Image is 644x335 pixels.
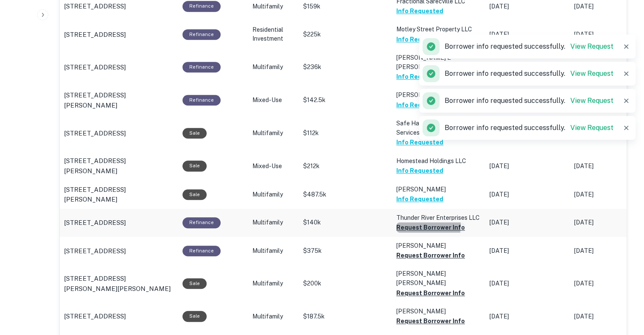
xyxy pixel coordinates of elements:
[64,156,174,176] a: [STREET_ADDRESS][PERSON_NAME]
[570,42,614,50] a: View Request
[182,246,221,256] div: This loan purpose was for refinancing
[64,218,174,228] a: [STREET_ADDRESS]
[396,185,481,194] p: [PERSON_NAME]
[396,53,481,72] p: [PERSON_NAME] E [PERSON_NAME]
[182,62,221,72] div: This loan purpose was for refinancing
[570,69,614,78] a: View Request
[64,246,174,256] a: [STREET_ADDRESS]
[396,213,481,222] p: Thunder River Enterprises LLC
[252,129,295,138] p: Multifamily
[489,246,566,255] p: [DATE]
[445,69,614,79] p: Borrower info requested successfully.
[396,288,465,298] button: Request Borrower Info
[303,312,388,321] p: $187.5k
[396,34,443,44] button: Info Requested
[303,218,388,227] p: $140k
[396,269,481,288] p: [PERSON_NAME] [PERSON_NAME]
[489,279,566,288] p: [DATE]
[445,96,614,106] p: Borrower info requested successfully.
[252,63,295,72] p: Multifamily
[396,137,443,147] button: Info Requested
[602,240,644,281] iframe: Chat Widget
[396,72,443,82] button: Info Requested
[303,129,388,138] p: $112k
[64,128,126,138] p: [STREET_ADDRESS]
[396,6,443,16] button: Info Requested
[396,250,465,260] button: Request Borrower Info
[489,162,566,171] p: [DATE]
[396,156,481,166] p: Homestead Holdings LLC
[396,316,465,326] button: Request Borrower Info
[64,1,174,11] a: [STREET_ADDRESS]
[252,162,295,171] p: Mixed-Use
[64,246,126,256] p: [STREET_ADDRESS]
[445,123,614,133] p: Borrower info requested successfully.
[64,1,126,11] p: [STREET_ADDRESS]
[489,190,566,199] p: [DATE]
[396,119,481,137] p: Safe Haven Real Estate Services LLC
[303,190,388,199] p: $487.5k
[64,128,174,138] a: [STREET_ADDRESS]
[396,166,443,176] button: Info Requested
[396,222,465,233] button: Request Borrower Info
[182,278,207,289] div: Sale
[252,218,295,227] p: Multifamily
[303,246,388,255] p: $375k
[396,307,481,316] p: [PERSON_NAME]
[182,1,221,11] div: This loan purpose was for refinancing
[64,62,174,72] a: [STREET_ADDRESS]
[64,30,174,40] a: [STREET_ADDRESS]
[396,90,481,100] p: [PERSON_NAME] VAN
[64,30,126,40] p: [STREET_ADDRESS]
[182,128,207,138] div: Sale
[303,30,388,39] p: $225k
[445,42,614,52] p: Borrower info requested successfully.
[396,25,481,34] p: Motley Street Property LLC
[303,162,388,171] p: $212k
[64,311,126,321] p: [STREET_ADDRESS]
[396,194,443,204] button: Info Requested
[64,311,174,321] a: [STREET_ADDRESS]
[182,189,207,200] div: Sale
[182,217,221,228] div: This loan purpose was for refinancing
[489,312,566,321] p: [DATE]
[64,274,174,293] a: [STREET_ADDRESS][PERSON_NAME][PERSON_NAME]
[182,161,207,171] div: Sale
[303,279,388,288] p: $200k
[182,29,221,40] div: This loan purpose was for refinancing
[570,124,614,132] a: View Request
[252,246,295,255] p: Multifamily
[303,96,388,105] p: $142.5k
[182,311,207,321] div: Sale
[64,185,174,205] a: [STREET_ADDRESS][PERSON_NAME]
[252,96,295,105] p: Mixed-Use
[489,2,566,11] p: [DATE]
[303,63,388,72] p: $236k
[64,90,174,110] a: [STREET_ADDRESS][PERSON_NAME]
[489,218,566,227] p: [DATE]
[252,25,295,43] p: Residential Investment
[182,95,221,105] div: This loan purpose was for refinancing
[64,62,126,72] p: [STREET_ADDRESS]
[252,190,295,199] p: Multifamily
[396,100,443,110] button: Info Requested
[252,2,295,11] p: Multifamily
[252,279,295,288] p: Multifamily
[570,97,614,105] a: View Request
[64,218,126,228] p: [STREET_ADDRESS]
[396,241,481,250] p: [PERSON_NAME]
[252,312,295,321] p: Multifamily
[303,2,388,11] p: $159k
